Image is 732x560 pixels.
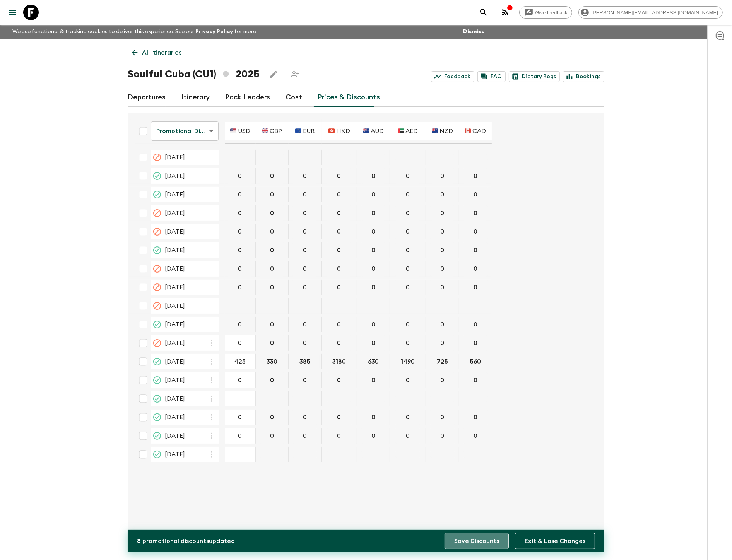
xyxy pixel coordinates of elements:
[260,410,284,425] button: 0
[327,317,352,332] button: 0
[260,372,284,388] button: 0
[361,335,386,351] button: 0
[432,126,453,136] p: 🇳🇿 NZD
[430,187,455,202] button: 0
[289,298,322,314] div: 03 Jul 2025; 🇪🇺 EUR
[357,428,390,444] div: 28 Dec 2025; 🇦🇺 AUD
[426,187,459,202] div: 22 Mar 2025; 🇳🇿 NZD
[292,428,317,444] button: 0
[563,71,604,82] a: Bookings
[322,261,357,277] div: 24 May 2025; 🇭🇰 HKD
[289,205,322,221] div: 12 Apr 2025; 🇪🇺 EUR
[228,168,253,184] button: 0
[228,335,253,351] button: 0
[459,410,492,425] div: 19 Dec 2025; 🇨🇦 CAD
[289,335,322,351] div: 23 Aug 2025; 🇪🇺 EUR
[152,376,162,385] svg: Guaranteed
[225,280,256,295] div: 29 Jun 2025; 🇺🇸 USD
[165,301,185,311] span: [DATE]
[361,224,386,239] button: 0
[390,242,426,258] div: 20 Apr 2025; 🇦🇪 AED
[225,447,256,462] div: 30 Dec 2025; 🇺🇸 USD
[357,410,390,425] div: 19 Dec 2025; 🇦🇺 AUD
[256,168,289,184] div: 15 Feb 2025; 🇬🇧 GBP
[357,372,390,388] div: 23 Nov 2025; 🇦🇺 AUD
[225,298,256,314] div: 03 Jul 2025; 🇺🇸 USD
[228,428,253,444] button: 0
[327,372,352,388] button: 0
[578,6,723,19] div: [PERSON_NAME][EMAIL_ADDRESS][DOMAIN_NAME]
[390,168,426,184] div: 15 Feb 2025; 🇦🇪 AED
[395,280,420,295] button: 0
[430,224,455,239] button: 0
[357,354,390,369] div: 11 Oct 2025; 🇦🇺 AUD
[152,338,162,348] svg: Cancelled
[459,242,492,258] div: 20 Apr 2025; 🇨🇦 CAD
[322,187,357,202] div: 22 Mar 2025; 🇭🇰 HKD
[165,171,185,181] span: [DATE]
[152,171,162,181] svg: Completed
[289,187,322,202] div: 22 Mar 2025; 🇪🇺 EUR
[256,391,289,406] div: 26 Nov 2025; 🇬🇧 GBP
[390,391,426,406] div: 26 Nov 2025; 🇦🇪 AED
[430,168,455,184] button: 0
[228,410,253,425] button: 0
[322,354,357,369] div: 11 Oct 2025; 🇭🇰 HKD
[390,224,426,239] div: 18 Apr 2025; 🇦🇪 AED
[228,280,253,295] button: 0
[260,224,284,239] button: 0
[225,224,256,239] div: 18 Apr 2025; 🇺🇸 USD
[395,261,420,277] button: 0
[256,224,289,239] div: 18 Apr 2025; 🇬🇧 GBP
[390,205,426,221] div: 12 Apr 2025; 🇦🇪 AED
[262,126,282,136] p: 🇬🇧 GBP
[256,410,289,425] div: 19 Dec 2025; 🇬🇧 GBP
[361,187,386,202] button: 0
[151,120,219,142] div: Promotional Discount
[165,394,185,403] span: [DATE]
[390,317,426,332] div: 19 Jul 2025; 🇦🇪 AED
[228,317,253,332] button: 0
[266,67,281,82] button: Edit this itinerary
[289,391,322,406] div: 26 Nov 2025; 🇪🇺 EUR
[289,428,322,444] div: 28 Dec 2025; 🇪🇺 EUR
[459,354,492,369] div: 11 Oct 2025; 🇨🇦 CAD
[395,428,420,444] button: 0
[361,410,386,425] button: 0
[459,224,492,239] div: 18 Apr 2025; 🇨🇦 CAD
[357,298,390,314] div: 03 Jul 2025; 🇦🇺 AUD
[289,372,322,388] div: 23 Nov 2025; 🇪🇺 EUR
[430,317,455,332] button: 0
[152,357,162,366] svg: Guaranteed
[430,372,455,388] button: 0
[322,335,357,351] div: 23 Aug 2025; 🇭🇰 HKD
[260,335,284,351] button: 0
[289,410,322,425] div: 19 Dec 2025; 🇪🇺 EUR
[357,224,390,239] div: 18 Apr 2025; 🇦🇺 AUD
[225,428,256,444] div: 28 Dec 2025; 🇺🇸 USD
[225,205,256,221] div: 12 Apr 2025; 🇺🇸 USD
[225,354,256,369] div: 11 Oct 2025; 🇺🇸 USD
[395,335,420,351] button: 0
[260,187,284,202] button: 0
[327,428,352,444] button: 0
[225,88,270,107] a: Pack Leaders
[459,372,492,388] div: 23 Nov 2025; 🇨🇦 CAD
[390,150,426,165] div: 18 Jan 2025; 🇦🇪 AED
[357,168,390,184] div: 15 Feb 2025; 🇦🇺 AUD
[165,208,185,218] span: [DATE]
[459,298,492,314] div: 03 Jul 2025; 🇨🇦 CAD
[228,224,253,239] button: 0
[361,261,386,277] button: 0
[260,205,284,221] button: 0
[289,168,322,184] div: 15 Feb 2025; 🇪🇺 EUR
[426,410,459,425] div: 19 Dec 2025; 🇳🇿 NZD
[322,298,357,314] div: 03 Jul 2025; 🇭🇰 HKD
[430,335,455,351] button: 0
[509,71,560,82] a: Dietary Reqs
[395,187,420,202] button: 0
[152,153,162,162] svg: Cancelled
[256,242,289,258] div: 20 Apr 2025; 🇬🇧 GBP
[463,261,488,277] button: 0
[357,150,390,165] div: 18 Jan 2025; 🇦🇺 AUD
